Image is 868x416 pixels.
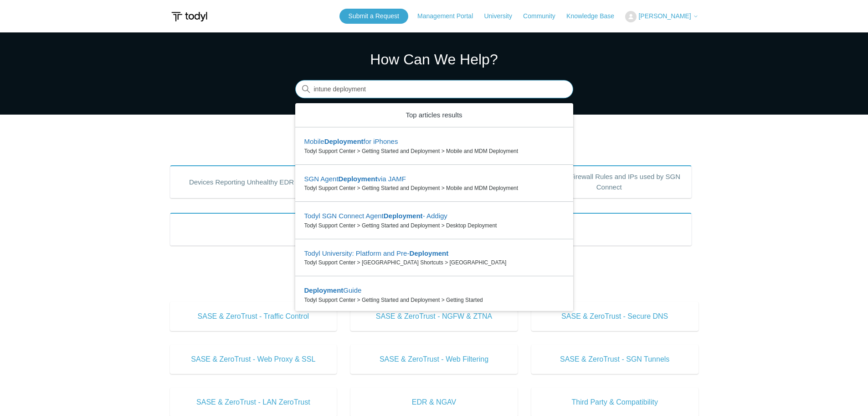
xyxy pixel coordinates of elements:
em: Deployment [384,212,423,220]
zd-autocomplete-title-multibrand: Suggested result 1 Mobile Deployment for iPhones [304,137,398,147]
span: SASE & ZeroTrust - SGN Tunnels [545,354,685,365]
a: Devices Reporting Unhealthy EDR States [170,165,335,198]
span: Third Party & Compatibility [545,397,685,408]
span: SASE & ZeroTrust - NGFW & ZTNA [364,311,504,322]
zd-autocomplete-breadcrumbs-multibrand: Todyl Support Center > Getting Started and Deployment > Mobile and MDM Deployment [304,184,564,192]
h1: How Can We Help? [295,48,573,70]
h2: Popular Articles [170,142,699,157]
zd-autocomplete-breadcrumbs-multibrand: Todyl Support Center > Getting Started and Deployment > Mobile and MDM Deployment [304,147,564,155]
a: Product Updates [170,213,692,246]
zd-autocomplete-title-multibrand: Suggested result 5 Deployment Guide [304,286,362,296]
h2: Knowledge Base [170,282,699,297]
a: SASE & ZeroTrust - Traffic Control [170,302,337,331]
em: Deployment [324,137,364,145]
a: SASE & ZeroTrust - Web Proxy & SSL [170,345,337,374]
a: Submit a Request [339,9,408,24]
span: SASE & ZeroTrust - Traffic Control [184,311,324,322]
zd-autocomplete-breadcrumbs-multibrand: Todyl Support Center > [GEOGRAPHIC_DATA] Shortcuts > [GEOGRAPHIC_DATA] [304,258,564,267]
zd-autocomplete-title-multibrand: Suggested result 3 Todyl SGN Connect Agent Deployment - Addigy [304,212,447,221]
em: Deployment [304,286,344,294]
span: SASE & ZeroTrust - Web Proxy & SSL [184,354,324,365]
input: Search [295,80,573,99]
zd-autocomplete-title-multibrand: Suggested result 4 Todyl University: Platform and Pre-Deployment [304,249,449,259]
a: University [484,11,521,21]
span: SASE & ZeroTrust - Web Filtering [364,354,504,365]
button: [PERSON_NAME] [625,11,698,22]
a: SASE & ZeroTrust - Secure DNS [531,302,699,331]
span: EDR & NGAV [364,397,504,408]
a: Knowledge Base [566,11,623,21]
zd-autocomplete-breadcrumbs-multibrand: Todyl Support Center > Getting Started and Deployment > Getting Started [304,296,564,304]
zd-autocomplete-title-multibrand: Suggested result 2 SGN Agent Deployment via JAMF [304,175,406,184]
a: Outbound Firewall Rules and IPs used by SGN Connect [527,165,692,198]
a: SASE & ZeroTrust - SGN Tunnels [531,345,699,374]
a: SASE & ZeroTrust - Web Filtering [350,345,518,374]
zd-autocomplete-header: Top articles results [295,103,573,128]
em: Deployment [339,175,378,183]
a: Management Portal [417,11,482,21]
zd-autocomplete-breadcrumbs-multibrand: Todyl Support Center > Getting Started and Deployment > Desktop Deployment [304,221,564,230]
img: Todyl Support Center Help Center home page [170,8,209,25]
em: Deployment [409,249,448,257]
span: SASE & ZeroTrust - LAN ZeroTrust [184,397,324,408]
span: [PERSON_NAME] [638,12,691,20]
a: Community [523,11,565,21]
a: SASE & ZeroTrust - NGFW & ZTNA [350,302,518,331]
span: SASE & ZeroTrust - Secure DNS [545,311,685,322]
